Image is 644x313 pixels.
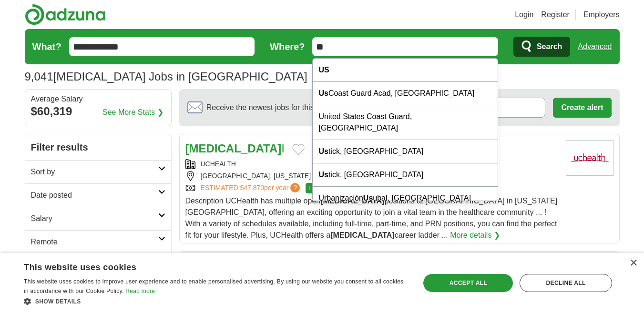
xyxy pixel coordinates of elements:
[25,207,171,230] a: Salary
[24,259,385,273] div: This website uses cookies
[102,107,164,118] a: See More Stats ❯
[185,142,282,155] strong: [MEDICAL_DATA]
[330,231,395,239] strong: [MEDICAL_DATA]
[306,183,343,193] span: TOP MATCH
[515,9,533,20] a: Login
[313,163,498,187] div: tick, [GEOGRAPHIC_DATA]
[125,288,155,294] a: Read more, opens a new window
[24,278,403,294] span: This website uses cookies to improve user experience and to enable personalised advertising. By u...
[313,187,498,210] div: Urbanización ubal, [GEOGRAPHIC_DATA]
[31,166,158,178] h2: Sort by
[313,140,498,163] div: tick, [GEOGRAPHIC_DATA]
[537,37,562,56] span: Search
[513,37,570,57] button: Search
[290,183,300,192] span: ?
[450,230,500,241] a: More details ❯
[185,171,558,181] div: [GEOGRAPHIC_DATA], [US_STATE]
[25,230,171,253] a: Remote
[185,197,558,239] span: Description UCHealth has multiple open positions at [GEOGRAPHIC_DATA] in [US_STATE][GEOGRAPHIC_DA...
[630,260,637,267] div: Close
[520,274,612,292] div: Decline all
[270,40,305,54] label: Where?
[201,183,302,193] a: ESTIMATED:$47,870per year?
[566,140,613,176] img: UCHealth logo
[318,66,329,74] strong: US
[313,82,498,105] div: Coast Guard Acad, [GEOGRAPHIC_DATA]
[292,144,305,155] button: Add to favorite jobs
[201,160,236,168] a: UCHEALTH
[318,171,328,179] strong: Us
[318,89,328,97] strong: Us
[31,213,158,224] h2: Salary
[25,70,307,83] h1: [MEDICAL_DATA] Jobs in [GEOGRAPHIC_DATA]
[25,4,106,25] img: Adzuna logo
[31,190,158,201] h2: Date posted
[35,298,81,305] span: Show details
[206,102,369,113] span: Receive the newest jobs for this search :
[541,9,570,20] a: Register
[31,95,165,103] div: Average Salary
[240,184,264,192] span: $47,870
[313,105,498,140] div: United States Coast Guard, [GEOGRAPHIC_DATA]
[24,296,409,306] div: Show details
[583,9,620,20] a: Employers
[578,37,612,56] a: Advanced
[363,194,373,202] strong: Us
[25,134,171,160] h2: Filter results
[423,274,513,292] div: Accept all
[25,160,171,183] a: Sort by
[318,147,328,155] strong: Us
[31,103,165,120] div: $60,319
[185,142,285,155] a: [MEDICAL_DATA]I
[25,68,53,85] span: 9,041
[553,98,611,118] button: Create alert
[31,236,158,248] h2: Remote
[25,183,171,207] a: Date posted
[32,40,61,54] label: What?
